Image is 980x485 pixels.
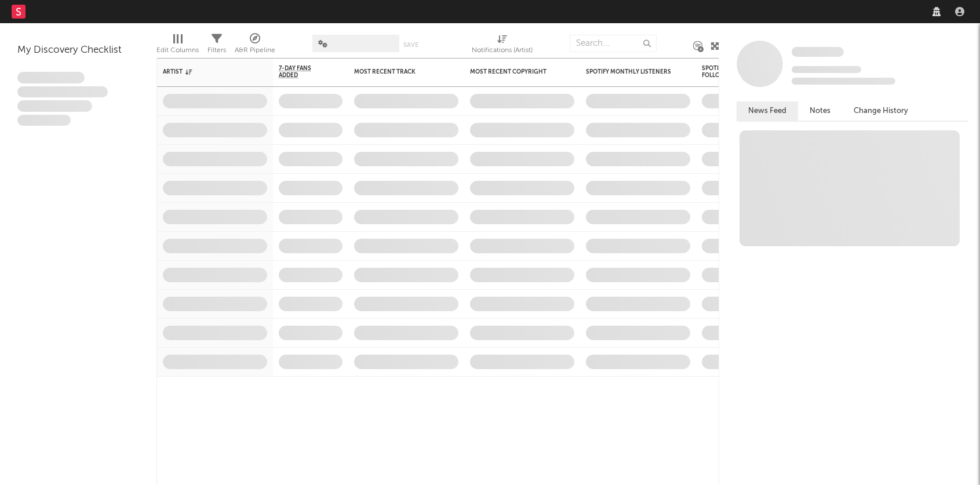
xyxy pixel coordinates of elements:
input: Search... [570,35,657,52]
div: Filters [207,29,226,63]
div: Notifications (Artist) [472,29,533,63]
span: Lorem ipsum dolor [17,72,85,83]
span: Praesent ac interdum [17,100,92,112]
div: Filters [207,43,226,57]
div: A&R Pipeline [235,29,275,63]
div: A&R Pipeline [235,43,275,57]
div: Most Recent Track [354,68,441,75]
span: 7-Day Fans Added [279,65,325,79]
div: Spotify Monthly Listeners [586,68,673,75]
button: Change History [842,101,920,121]
span: Tracking Since: [DATE] [792,66,861,73]
span: 0 fans last week [792,78,895,85]
div: Edit Columns [156,29,199,63]
div: Notifications (Artist) [472,43,533,57]
a: Some Artist [792,46,844,58]
button: News Feed [737,101,798,121]
div: Most Recent Copyright [470,68,557,75]
span: Aliquam viverra [17,115,71,126]
button: Save [403,42,418,48]
div: Edit Columns [156,43,199,57]
span: Integer aliquet in purus et [17,86,108,98]
span: Some Artist [792,47,844,57]
div: Artist [163,68,250,75]
div: Spotify Followers [702,65,742,79]
button: Notes [798,101,842,121]
div: My Discovery Checklist [17,43,139,57]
